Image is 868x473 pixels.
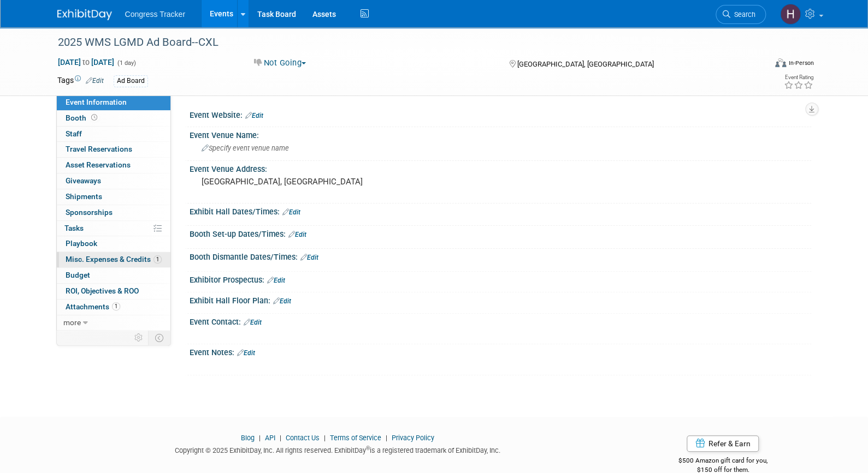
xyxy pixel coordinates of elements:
[190,272,811,286] div: Exhibitor Prospectus:
[780,4,801,25] img: Heather Jones
[300,254,318,261] a: Edit
[267,277,285,284] a: Edit
[64,224,84,232] span: Tasks
[788,59,813,67] div: In-Person
[66,208,113,217] span: Sponsorships
[57,205,170,220] a: Sponsorships
[321,434,328,442] span: |
[54,33,749,52] div: 2025 WMS LGMD Ad Board--CXL
[190,107,811,121] div: Event Website:
[775,58,786,67] img: Format-Inperson.png
[57,173,170,189] a: Giveaways
[716,5,766,24] a: Search
[190,292,811,307] div: Exhibit Hall Floor Plan:
[57,443,619,456] div: Copyright © 2025 ExhibitDay, Inc. All rights reserved. ExhibitDay is a registered trademark of Ex...
[190,314,811,328] div: Event Contact:
[190,249,811,263] div: Booth Dismantle Dates/Times:
[57,236,170,252] a: Playbook
[265,434,275,442] a: API
[66,129,82,138] span: Staff
[282,208,300,216] a: Edit
[190,344,811,358] div: Event Notes:
[66,176,101,185] span: Giveaways
[250,57,310,69] button: Not Going
[66,286,139,295] span: ROI, Objectives & ROO
[783,75,813,80] div: Event Rating
[256,434,263,442] span: |
[66,302,120,311] span: Attachments
[241,434,255,442] a: Blog
[57,252,170,267] a: Misc. Expenses & Credits1
[57,221,170,236] a: Tasks
[202,177,436,187] pre: [GEOGRAPHIC_DATA], [GEOGRAPHIC_DATA]
[687,435,759,452] a: Refer & Earn
[57,268,170,283] a: Budget
[63,318,81,327] span: more
[112,302,120,310] span: 1
[57,75,104,87] td: Tags
[66,145,132,153] span: Travel Reservations
[57,127,170,142] a: Staff
[57,142,170,157] a: Travel Reservations
[86,77,104,85] a: Edit
[66,255,162,264] span: Misc. Expenses & Credits
[66,239,97,248] span: Playbook
[277,434,284,442] span: |
[57,284,170,299] a: ROI, Objectives & ROO
[66,271,90,279] span: Budget
[57,300,170,315] a: Attachments1
[89,113,99,122] span: Booth not reserved yet
[57,189,170,205] a: Shipments
[116,59,136,67] span: (1 day)
[202,144,289,152] span: Specify event venue name
[190,161,811,175] div: Event Venue Address:
[57,158,170,173] a: Asset Reservations
[190,226,811,240] div: Booth Set-up Dates/Times:
[129,331,149,345] td: Personalize Event Tab Strip
[383,434,390,442] span: |
[730,10,755,19] span: Search
[125,10,185,19] span: Congress Tracker
[57,57,115,67] span: [DATE] [DATE]
[273,297,291,305] a: Edit
[288,231,306,238] a: Edit
[57,95,170,110] a: Event Information
[114,75,148,87] div: Ad Board
[237,349,255,357] a: Edit
[330,434,381,442] a: Terms of Service
[66,160,131,169] span: Asset Reservations
[190,203,811,218] div: Exhibit Hall Dates/Times:
[66,98,127,106] span: Event Information
[190,127,811,141] div: Event Venue Name:
[57,111,170,126] a: Booth
[392,434,434,442] a: Privacy Policy
[148,331,170,345] td: Toggle Event Tabs
[57,9,112,20] img: ExhibitDay
[66,192,102,201] span: Shipments
[245,112,263,119] a: Edit
[701,57,814,73] div: Event Format
[286,434,320,442] a: Contact Us
[366,445,370,451] sup: ®
[153,255,162,264] span: 1
[81,58,91,67] span: to
[244,319,262,326] a: Edit
[517,60,654,68] span: [GEOGRAPHIC_DATA], [GEOGRAPHIC_DATA]
[66,113,99,122] span: Booth
[57,315,170,331] a: more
